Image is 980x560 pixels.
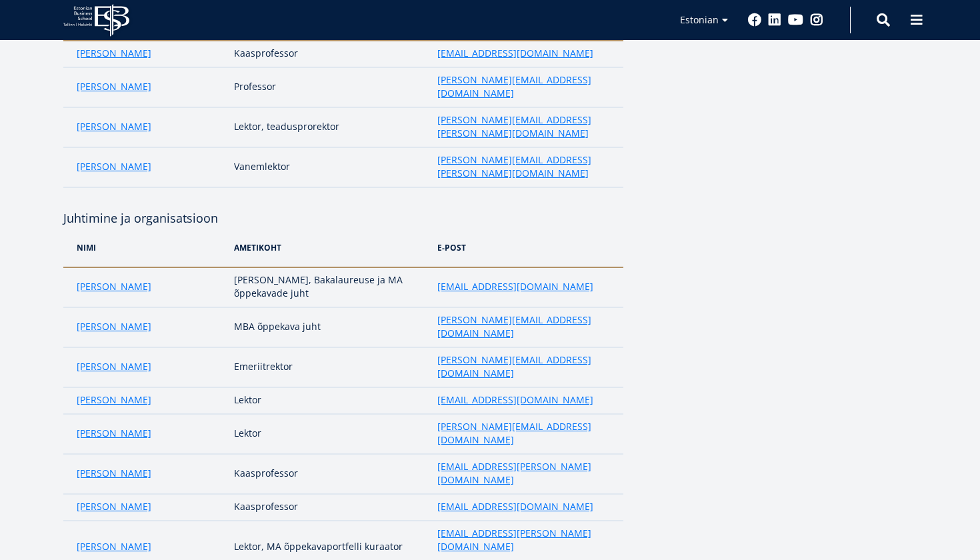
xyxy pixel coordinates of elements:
td: MBA õppekava juht [227,307,431,347]
a: [PERSON_NAME][EMAIL_ADDRESS][DOMAIN_NAME] [437,73,610,100]
td: Emeriitrektor [227,347,431,387]
th: e-post [431,228,623,267]
th: Ametikoht [227,228,431,267]
a: [PERSON_NAME][EMAIL_ADDRESS][PERSON_NAME][DOMAIN_NAME] [437,153,610,180]
a: [PERSON_NAME] [77,540,151,553]
a: [PERSON_NAME][EMAIL_ADDRESS][PERSON_NAME][DOMAIN_NAME] [437,113,610,140]
a: [EMAIL_ADDRESS][DOMAIN_NAME] [437,393,593,407]
a: [PERSON_NAME] [77,280,151,293]
a: [PERSON_NAME][EMAIL_ADDRESS][DOMAIN_NAME] [437,420,610,447]
a: [PERSON_NAME] [77,467,151,480]
a: [PERSON_NAME] [77,500,151,513]
h4: Juhtimine ja organisatsioon [63,208,623,228]
th: NIMi [63,228,227,267]
a: [PERSON_NAME] [77,47,151,60]
td: Professor [227,67,431,107]
a: Youtube [788,13,803,27]
a: [PERSON_NAME] [77,360,151,373]
a: [EMAIL_ADDRESS][DOMAIN_NAME] [437,280,593,293]
a: [EMAIL_ADDRESS][DOMAIN_NAME] [437,500,593,513]
td: Vanemlektor [227,147,431,187]
td: Lektor [227,387,431,414]
a: [PERSON_NAME] [77,120,151,133]
td: Kaasprofessor [227,454,431,494]
td: Lektor [227,414,431,454]
a: [PERSON_NAME] [77,393,151,407]
td: Lektor, teadusprorektor [227,107,431,147]
td: [PERSON_NAME], Bakalaureuse ja MA õppekavade juht [227,267,431,307]
a: [EMAIL_ADDRESS][PERSON_NAME][DOMAIN_NAME] [437,527,610,553]
a: Facebook [748,13,761,27]
a: Instagram [810,13,823,27]
a: [EMAIL_ADDRESS][PERSON_NAME][DOMAIN_NAME] [437,460,610,487]
a: [PERSON_NAME] [77,427,151,440]
a: [PERSON_NAME][EMAIL_ADDRESS][DOMAIN_NAME] [437,353,610,380]
a: [PERSON_NAME] [77,320,151,333]
a: Linkedin [768,13,781,27]
a: [PERSON_NAME][EMAIL_ADDRESS][DOMAIN_NAME] [437,313,610,340]
td: Kaasprofessor [227,494,431,521]
td: Kaasprofessor [227,41,431,67]
a: [PERSON_NAME] [77,80,151,93]
a: [EMAIL_ADDRESS][DOMAIN_NAME] [437,47,593,60]
a: [PERSON_NAME] [77,160,151,173]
